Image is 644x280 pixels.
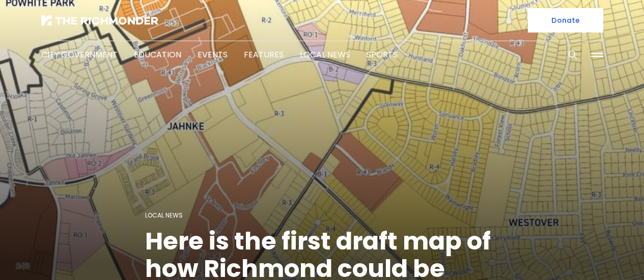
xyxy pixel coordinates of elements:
[41,15,158,25] img: The Richmonder
[565,47,580,63] button: Search this site
[134,49,181,60] a: Education
[198,49,228,60] a: Events
[558,230,644,280] iframe: portal-trigger
[528,8,603,33] a: Donate
[367,49,398,60] a: Sports
[244,49,284,60] a: Features
[300,49,350,60] a: Local News
[41,49,118,60] a: City Government
[145,211,183,220] a: Local News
